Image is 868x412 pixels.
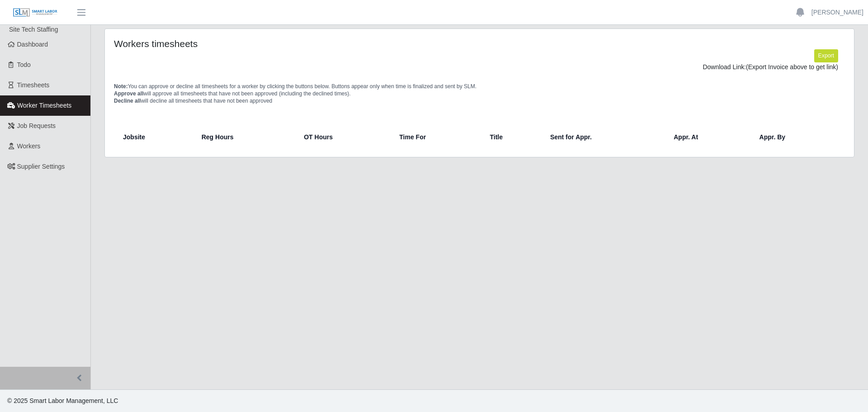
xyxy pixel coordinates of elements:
th: Appr. By [752,126,841,148]
th: Reg Hours [194,126,297,148]
span: Todo [17,61,31,68]
img: SLM Logo [13,8,58,18]
p: You can approve or decline all timesheets for a worker by clicking the buttons below. Buttons app... [114,83,845,104]
a: [PERSON_NAME] [811,8,863,17]
span: Approve all [114,90,143,97]
h4: Workers timesheets [114,38,410,49]
span: Job Requests [17,122,56,129]
th: Jobsite [118,126,194,148]
span: Dashboard [17,41,48,48]
th: Title [483,126,543,148]
span: © 2025 Smart Labor Management, LLC [7,397,118,404]
span: Workers [17,142,41,150]
div: Download Link: [121,62,838,72]
span: Decline all [114,98,141,104]
th: OT Hours [297,126,392,148]
span: Note: [114,83,128,90]
th: Time For [392,126,482,148]
span: Timesheets [17,81,50,89]
th: Sent for Appr. [543,126,666,148]
th: Appr. At [666,126,752,148]
span: Supplier Settings [17,163,65,170]
span: Worker Timesheets [17,102,71,109]
span: (Export Invoice above to get link) [746,63,838,71]
button: Export [814,49,838,62]
span: Site Tech Staffing [9,26,58,33]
